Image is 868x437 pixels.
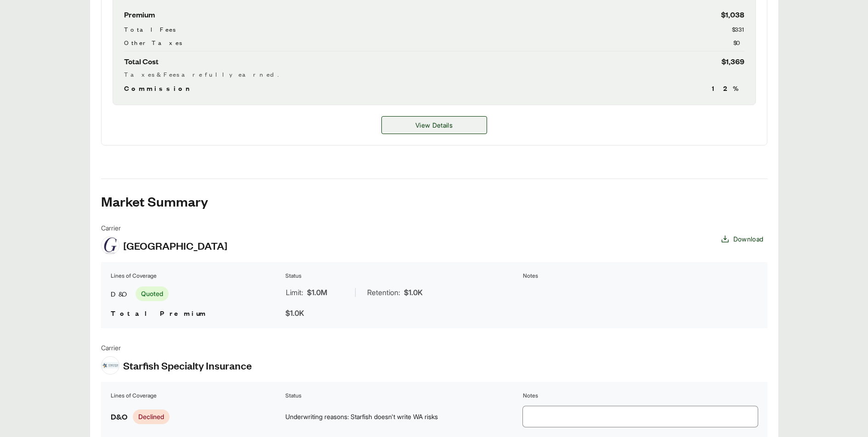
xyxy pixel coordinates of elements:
span: $1,038 [721,8,744,21]
span: $0 [733,38,744,47]
span: Total Cost [124,55,159,67]
th: Lines of Coverage [110,391,283,400]
span: D&O [111,288,132,299]
span: D&O [111,410,127,423]
span: Underwriting reasons: Starfish doesn't write WA risks [285,412,520,421]
h2: Market Summary [101,194,767,208]
span: $1.0M [307,287,327,298]
span: Total Premium [111,308,207,318]
span: $1.0K [285,308,304,318]
a: PPP D&O details [381,116,487,134]
span: Limit: [286,287,303,298]
span: Premium [124,8,155,21]
span: $1.0K [404,287,423,298]
span: $1,369 [721,55,744,67]
th: Notes [522,271,758,280]
button: Download [717,230,767,247]
span: Carrier [101,223,227,233]
th: Status [285,391,521,400]
th: Lines of Coverage [110,271,283,280]
span: Retention: [367,287,400,298]
button: View Details [381,116,487,134]
span: Commission [124,83,194,94]
span: [GEOGRAPHIC_DATA] [123,239,227,252]
span: Download [733,234,764,244]
span: $331 [732,24,744,34]
span: | [354,288,357,297]
span: Declined [133,409,170,424]
span: 12 % [712,83,744,94]
img: Greenwich [102,237,119,254]
th: Notes [522,391,758,400]
span: Starfish Specialty Insurance [123,359,252,372]
span: Other Taxes [124,38,182,47]
span: Quoted [136,286,169,301]
img: Starfish Specialty Insurance [102,362,119,369]
div: Taxes & Fees are fully earned. [124,69,744,79]
th: Status [285,271,521,280]
span: View Details [415,120,453,130]
span: Total Fees [124,24,176,34]
span: Carrier [101,343,252,353]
